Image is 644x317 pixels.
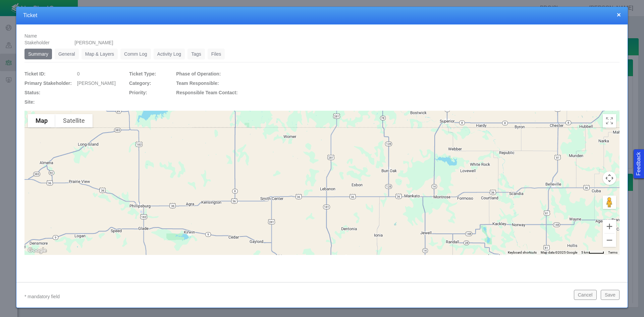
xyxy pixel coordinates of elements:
[579,250,606,255] button: Map Scale: 5 km per 42 pixels
[176,90,237,95] span: Responsible Team Contact:
[55,114,93,127] button: Show satellite imagery
[74,40,113,45] span: [PERSON_NAME]
[208,49,225,59] a: Files
[508,250,537,255] button: Keyboard shortcuts
[608,251,618,254] a: Terms (opens in new tab)
[129,90,147,95] span: Priority:
[541,251,577,254] span: Map data ©2025 Google
[82,49,118,59] a: Map & Layers
[154,49,185,59] a: Activity Log
[24,293,569,301] p: * mandatory field
[176,71,221,76] span: Phase of Operation:
[603,220,616,233] button: Zoom in
[77,71,80,76] span: 0
[187,49,205,59] a: Tags
[24,49,52,59] a: Summary
[120,49,151,59] a: Comm Log
[24,40,50,45] span: Stakeholder
[24,33,37,39] span: Name
[77,81,116,86] span: [PERSON_NAME]
[603,171,616,185] button: Map camera controls
[55,49,79,59] a: General
[617,11,621,18] button: close
[601,290,620,300] button: Save
[129,71,156,76] span: Ticket Type:
[603,233,616,247] button: Zoom out
[24,81,72,86] span: Primary Stakeholder:
[26,246,48,255] img: Google
[176,81,219,86] span: Team Responsible:
[23,12,621,19] h4: Ticket
[574,290,597,300] button: Cancel
[129,81,151,86] span: Category:
[603,196,616,209] button: Drag Pegman onto the map to open Street View
[24,90,40,95] span: Status:
[581,251,589,254] span: 5 km
[28,114,55,127] button: Show street map
[26,246,48,255] a: Open this area in Google Maps (opens a new window)
[24,71,46,76] span: Ticket ID:
[24,99,35,105] span: Site:
[603,114,616,127] button: Toggle Fullscreen in browser window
